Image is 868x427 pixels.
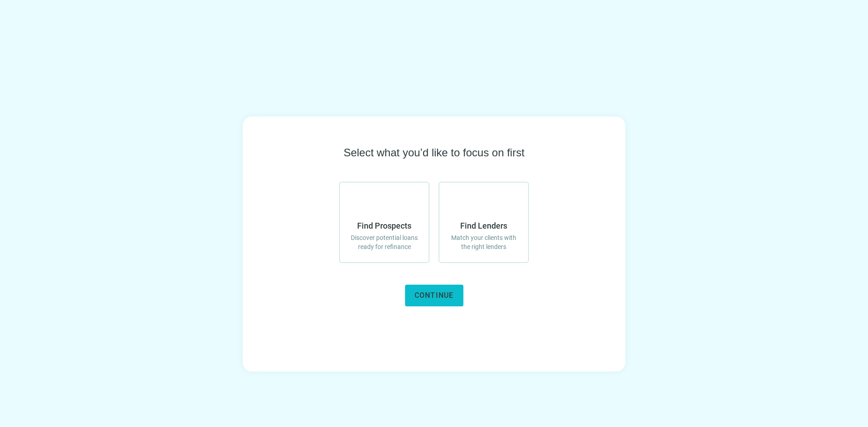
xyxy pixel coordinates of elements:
span: Find Lenders [460,221,507,231]
span: Discover potential loans ready for refinance [349,233,420,251]
span: Match your clients with the right lenders [448,233,519,251]
span: Select what you’d like to focus on first [344,145,524,160]
button: Continue [405,285,463,306]
span: Find Prospects [357,221,411,231]
span: Continue [415,291,454,300]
